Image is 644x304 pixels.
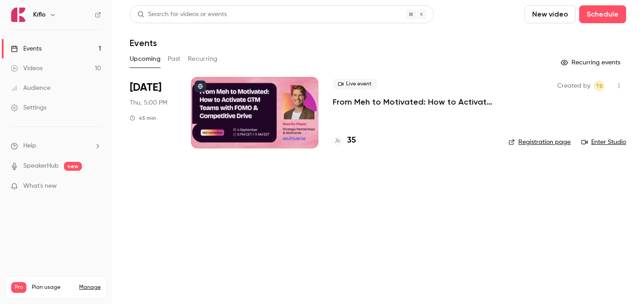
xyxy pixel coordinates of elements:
[137,10,227,19] div: Search for videos or events
[11,44,42,53] div: Events
[333,97,494,107] a: From Meh to Motivated: How to Activate GTM Teams with FOMO & Competitive Drive
[594,80,605,91] span: Tomica Stojanovikj
[90,182,101,190] iframe: Noticeable Trigger
[168,52,181,66] button: Past
[130,52,161,66] button: Upcoming
[23,182,57,191] span: What's new
[33,10,46,19] h6: Kiflo
[11,8,25,22] img: Kiflo
[347,135,356,147] h4: 35
[581,138,626,147] a: Enter Studio
[130,77,177,148] div: Sep 4 Thu, 5:00 PM (Europe/Rome)
[130,98,167,107] span: Thu, 5:00 PM
[188,52,218,66] button: Recurring
[23,161,59,171] a: SpeakerHub
[64,162,82,171] span: new
[333,79,377,89] span: Live event
[508,138,571,147] a: Registration page
[11,84,51,93] div: Audience
[11,282,26,293] span: Pro
[79,284,101,291] a: Manage
[596,80,603,91] span: TS
[525,5,576,23] button: New video
[333,135,356,147] a: 35
[579,5,626,23] button: Schedule
[11,103,47,112] div: Settings
[32,284,74,291] span: Plan usage
[557,55,626,70] button: Recurring events
[557,80,590,91] span: Created by
[130,38,157,48] h1: Events
[130,80,161,95] span: [DATE]
[11,64,42,73] div: Videos
[130,114,156,122] div: 45 min
[23,141,36,151] span: Help
[11,141,101,151] li: help-dropdown-opener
